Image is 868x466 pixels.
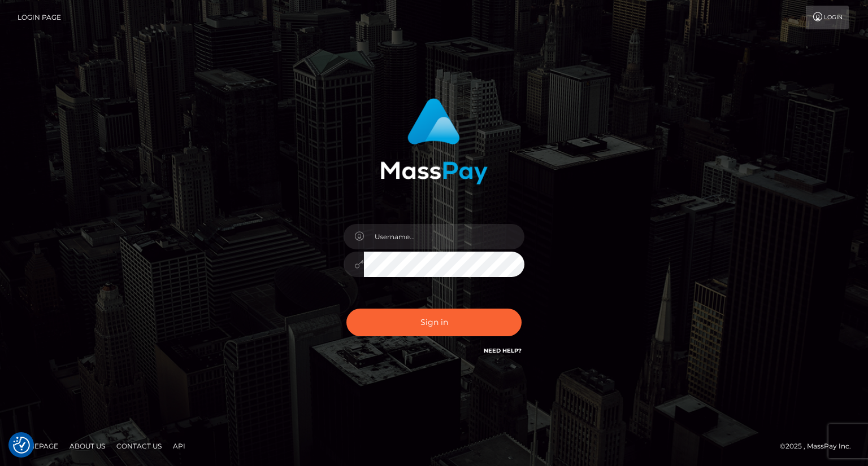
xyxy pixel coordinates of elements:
button: Sign in [346,309,522,336]
a: Login [806,6,849,29]
a: Need Help? [484,347,522,354]
div: © 2025 , MassPay Inc. [780,440,860,452]
a: About Us [65,437,110,455]
a: API [168,437,190,455]
a: Login Page [18,6,61,29]
button: Consent Preferences [13,437,30,454]
input: Username... [364,224,524,249]
img: MassPay Login [380,98,488,184]
a: Homepage [12,437,63,455]
img: Revisit consent button [13,437,30,454]
a: Contact Us [112,437,166,455]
